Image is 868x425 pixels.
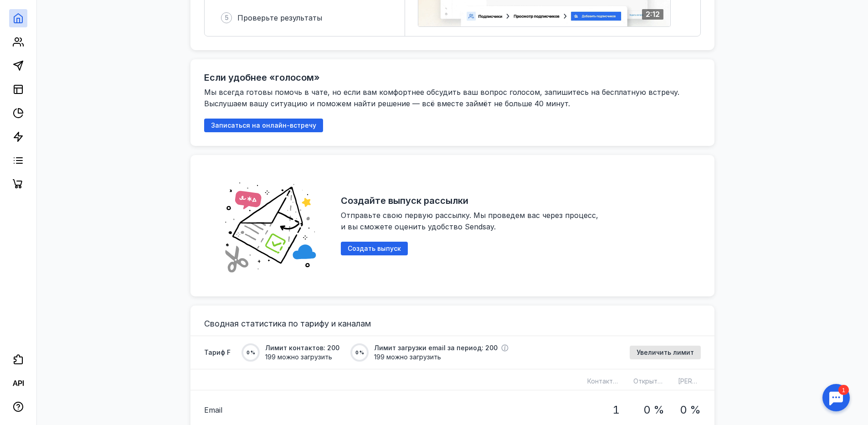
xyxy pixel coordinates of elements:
span: Увеличить лимит [637,349,694,357]
div: 2:12 [642,9,663,20]
span: Контактов [587,377,621,385]
h1: 0 % [643,404,664,416]
span: 199 можно загрузить [374,352,508,362]
button: Создать выпуск [341,242,408,255]
h2: Создайте выпуск рассылки [341,195,468,206]
img: abd19fe006828e56528c6cd305e49c57.png [213,169,327,283]
h2: Если удобнее «голосом» [204,72,320,83]
span: Открытий [633,377,665,385]
span: Лимит загрузки email за период: 200 [374,343,498,352]
button: Записаться на онлайн-встречу [204,119,323,132]
a: Записаться на онлайн-встречу [204,121,323,129]
h1: 0 % [680,404,701,416]
span: Лимит контактов: 200 [265,343,339,352]
h3: Сводная статистика по тарифу и каналам [204,319,701,328]
span: Email [204,404,222,415]
span: Проверьте результаты [237,13,322,22]
h1: 1 [612,404,620,416]
span: Отправьте свою первую рассылку. Мы проведем вас через процесс, и вы сможете оценить удобство Send... [341,211,601,231]
button: Увеличить лимит [630,346,701,359]
div: 1 [21,5,31,16]
span: Тариф F [204,348,231,357]
span: Записаться на онлайн-встречу [211,122,316,130]
span: Мы всегда готовы помочь в чате, но если вам комфортнее обсудить ваш вопрос голосом, запишитесь на... [204,88,682,108]
span: 199 можно загрузить [265,352,339,362]
span: [PERSON_NAME] [678,377,729,385]
span: 5 [225,13,229,22]
span: Создать выпуск [348,245,401,253]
